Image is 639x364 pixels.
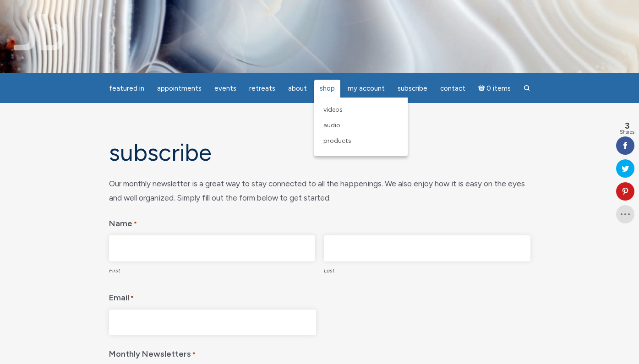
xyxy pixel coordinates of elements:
[152,80,207,98] a: Appointments
[342,80,390,98] a: My Account
[249,84,275,92] span: Retreats
[209,80,242,98] a: Events
[323,121,340,129] span: Audio
[319,118,403,133] a: Audio
[620,130,634,135] span: Shares
[109,177,530,205] div: Our monthly newsletter is a great way to stay connected to all the happenings. We also enjoy how ...
[398,84,427,92] span: Subscribe
[109,140,530,166] h1: Subscribe
[14,14,66,50] img: Jamie Butler. The Everyday Medium
[109,84,144,92] span: featured in
[478,84,487,92] i: Cart
[486,85,511,92] span: 0 items
[157,84,202,92] span: Appointments
[473,79,517,98] a: Cart0 items
[288,84,307,92] span: About
[435,80,471,98] a: Contact
[319,133,403,149] a: Products
[620,122,634,130] span: 3
[440,84,465,92] span: Contact
[319,102,403,118] a: Videos
[283,80,312,98] a: About
[320,84,335,92] span: Shop
[109,212,530,232] legend: Name
[109,342,530,362] legend: Monthly Newsletters
[392,80,433,98] a: Subscribe
[109,261,316,278] label: First
[323,137,351,145] span: Products
[323,106,343,114] span: Videos
[104,80,150,98] a: featured in
[324,261,530,278] label: Last
[244,80,281,98] a: Retreats
[109,286,134,306] label: Email
[214,84,236,92] span: Events
[314,80,340,98] a: Shop
[348,84,385,92] span: My Account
